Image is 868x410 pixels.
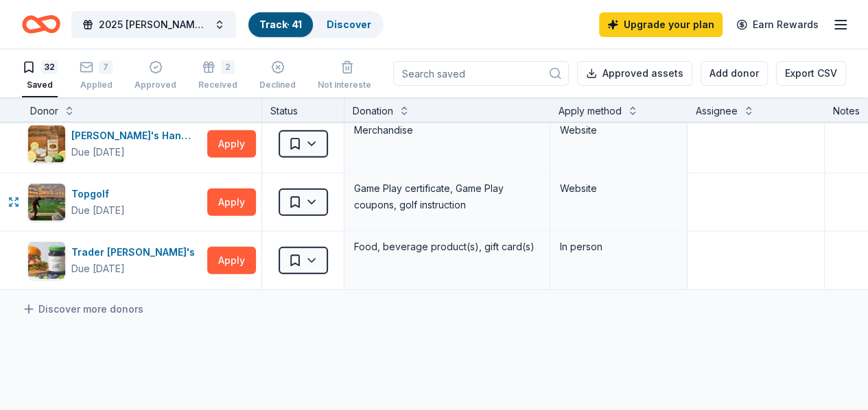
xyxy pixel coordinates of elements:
button: Apply [207,189,256,216]
img: Image for Tito's Handmade Vodka [28,125,65,162]
a: Discover more donors [22,301,143,317]
div: Due [DATE] [71,261,125,277]
a: Home [22,8,60,40]
div: Trader [PERSON_NAME]'s [71,244,200,261]
button: Apply [207,247,256,274]
button: 32Saved [22,55,58,97]
div: Not interested [318,80,377,91]
button: Track· 41Discover [247,11,384,38]
button: Image for Tito's Handmade Vodka[PERSON_NAME]'s Handmade VodkaDue [DATE] [27,125,202,163]
button: Approved assets [577,61,692,86]
button: Image for TopgolfTopgolfDue [DATE] [27,183,202,221]
div: Topgolf [71,186,125,202]
div: Due [DATE] [71,202,125,219]
a: Track· 41 [259,19,302,30]
div: Declined [259,80,296,91]
div: [PERSON_NAME]'s Handmade Vodka [71,128,202,144]
button: Add donor [701,61,768,86]
div: Donation [353,103,393,119]
div: 7 [99,60,113,74]
div: Saved [22,80,58,91]
div: Due [DATE] [71,144,125,160]
button: 7Applied [80,55,113,97]
div: Game Play certificate, Game Play coupons, golf instruction [353,179,541,215]
img: Image for Trader Joe's [28,242,65,279]
span: 2025 [PERSON_NAME] Foundation Shamrock Social [99,16,209,33]
button: Not interested [318,55,377,97]
a: Earn Rewards [728,12,827,37]
div: Received [198,72,237,83]
img: Image for Topgolf [28,184,65,221]
div: Food, beverage product(s), gift card(s) [353,237,541,256]
div: In person [560,239,677,255]
a: Upgrade your plan [599,12,723,37]
div: Website [560,180,677,197]
button: 2025 [PERSON_NAME] Foundation Shamrock Social [71,11,236,38]
button: Apply [207,130,256,158]
div: Approved [134,80,176,91]
input: Search saved [393,61,569,86]
button: Export CSV [776,61,846,86]
div: Notes [833,103,860,119]
div: 32 [41,60,58,74]
div: Donor [30,103,58,119]
div: Applied [80,80,113,91]
div: 2 [221,53,235,67]
button: Approved [134,55,176,97]
div: Apply method [559,103,622,119]
div: Website [560,122,677,138]
button: Image for Trader Joe'sTrader [PERSON_NAME]'sDue [DATE] [27,241,202,280]
button: Declined [259,55,296,97]
div: Assignee [696,103,738,119]
button: 2Received [198,55,237,97]
div: Merchandise [353,121,541,140]
div: Status [262,97,344,122]
a: Discover [327,19,371,30]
